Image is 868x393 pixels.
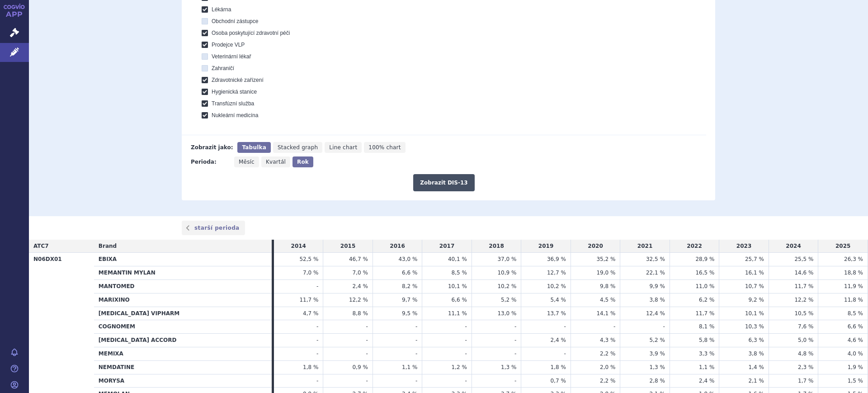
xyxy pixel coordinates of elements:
[33,243,49,249] span: ATC7
[571,240,620,253] td: 2020
[699,364,714,370] span: 1,1 %
[448,310,467,317] span: 11,1 %
[848,337,863,343] span: 4,6 %
[749,350,764,357] span: 3,8 %
[600,350,615,357] span: 2,2 %
[353,310,368,317] span: 8,8 %
[501,364,516,370] span: 1,3 %
[398,256,417,262] span: 43,0 %
[794,270,813,276] span: 14,6 %
[353,270,368,276] span: 7,0 %
[699,337,714,343] span: 5,8 %
[402,270,417,276] span: 6,6 %
[368,144,401,151] span: 100% chart
[794,310,813,317] span: 10,5 %
[769,240,818,253] td: 2024
[212,18,258,24] span: Obchodní zástupce
[316,323,318,330] span: -
[600,378,615,384] span: 2,2 %
[303,270,318,276] span: 7,0 %
[465,337,467,343] span: -
[452,270,467,276] span: 8,5 %
[699,323,714,330] span: 8,1 %
[266,159,286,165] span: Kvartál
[745,256,764,262] span: 25,7 %
[316,337,318,343] span: -
[94,293,272,307] th: MARIXINO
[844,297,863,303] span: 11,8 %
[99,243,117,249] span: Brand
[848,364,863,370] span: 1,9 %
[695,270,714,276] span: 16,5 %
[415,350,417,357] span: -
[547,283,566,289] span: 10,2 %
[448,256,467,262] span: 40,1 %
[452,297,467,303] span: 6,6 %
[749,364,764,370] span: 1,4 %
[316,378,318,384] span: -
[514,378,516,384] span: -
[663,323,665,330] span: -
[650,297,665,303] span: 3,8 %
[366,337,368,343] span: -
[844,270,863,276] span: 18,8 %
[646,256,665,262] span: 32,5 %
[600,297,615,303] span: 4,5 %
[413,174,474,191] button: Zobrazit DIS-13
[650,364,665,370] span: 1,3 %
[848,378,863,384] span: 1,5 %
[749,378,764,384] span: 2,1 %
[415,337,417,343] span: -
[798,364,813,370] span: 2,3 %
[448,283,467,289] span: 10,1 %
[848,350,863,357] span: 4,0 %
[844,283,863,289] span: 11,9 %
[514,350,516,357] span: -
[497,270,516,276] span: 10,9 %
[366,323,368,330] span: -
[191,156,230,167] div: Perioda:
[745,283,764,289] span: 10,7 %
[650,350,665,357] span: 3,9 %
[329,144,357,151] span: Line chart
[323,240,373,253] td: 2015
[402,364,417,370] span: 1,1 %
[465,323,467,330] span: -
[303,310,318,317] span: 4,7 %
[547,310,566,317] span: 13,7 %
[465,350,467,357] span: -
[94,320,272,334] th: COGNOMEM
[242,144,266,151] span: Tabulka
[94,334,272,347] th: [MEDICAL_DATA] ACCORD
[465,378,467,384] span: -
[402,297,417,303] span: 9,7 %
[452,364,467,370] span: 1,2 %
[798,323,813,330] span: 7,6 %
[695,256,714,262] span: 28,9 %
[212,112,258,118] span: Nukleární medicína
[415,378,417,384] span: -
[596,270,615,276] span: 19,0 %
[297,159,309,165] span: Rok
[239,159,255,165] span: Měsíc
[497,283,516,289] span: 10,2 %
[212,42,245,48] span: Prodejce VLP
[212,100,254,107] span: Transfúzní služba
[646,270,665,276] span: 22,1 %
[745,323,764,330] span: 10,3 %
[670,240,719,253] td: 2022
[596,310,615,317] span: 14,1 %
[349,256,368,262] span: 46,7 %
[212,30,290,36] span: Osoba poskytující zdravotní péči
[650,283,665,289] span: 9,9 %
[497,310,516,317] span: 13,0 %
[299,256,318,262] span: 52,5 %
[551,297,566,303] span: 5,4 %
[699,350,714,357] span: 3,3 %
[212,89,257,95] span: Hygienická stanice
[353,283,368,289] span: 2,4 %
[212,77,264,83] span: Zdravotnické zařízení
[848,323,863,330] span: 6,6 %
[373,240,422,253] td: 2016
[303,364,318,370] span: 1,8 %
